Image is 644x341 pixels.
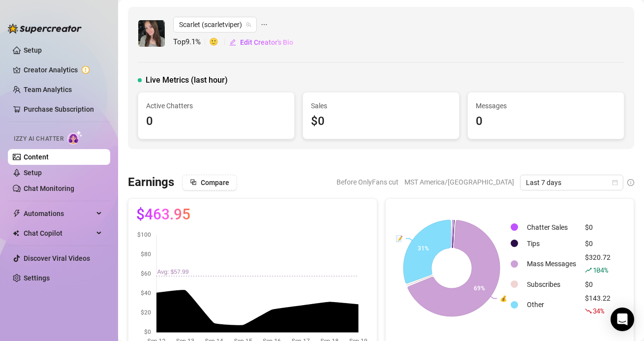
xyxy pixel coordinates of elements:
span: Active Chatters [146,100,286,111]
div: $320.72 [585,252,611,276]
img: AI Chatter [67,130,83,145]
span: edit [229,39,236,46]
span: Compare [201,179,229,186]
span: calendar [612,180,618,186]
button: Edit Creator's Bio [229,34,294,50]
span: info-circle [627,179,634,186]
span: ellipsis [261,17,268,32]
span: 34 % [593,306,604,315]
a: Purchase Subscription [24,101,102,117]
a: Chat Monitoring [24,185,74,192]
a: Creator Analytics exclamation-circle [24,62,102,78]
span: Scarlet (scarletviper) [179,17,251,32]
span: Izzy AI Chatter [14,134,63,144]
a: Discover Viral Videos [24,254,90,262]
span: thunderbolt [13,210,21,217]
span: Automations [24,206,93,221]
span: Chat Copilot [24,225,93,241]
td: Chatter Sales [523,219,580,235]
span: Sales [311,100,451,111]
div: $0 [585,238,611,249]
text: 📝 [395,234,402,242]
td: Other [523,293,580,316]
div: 0 [146,112,286,131]
a: Setup [24,46,42,54]
div: $0 [311,112,451,131]
h3: Earnings [128,175,174,190]
div: 0 [476,112,616,131]
span: MST America/[GEOGRAPHIC_DATA] [404,175,514,189]
a: Team Analytics [24,86,72,93]
span: Live Metrics (last hour) [146,74,228,86]
span: Messages [476,100,616,111]
a: Setup [24,169,42,177]
a: Content [24,153,49,161]
text: 💰 [500,294,507,302]
td: Mass Messages [523,252,580,276]
span: Last 7 days [526,175,617,190]
img: logo-BBDzfeDw.svg [8,24,82,33]
td: Tips [523,236,580,251]
a: Settings [24,274,50,282]
span: $463.95 [136,207,190,222]
span: fall [585,308,592,314]
td: Subscribes [523,277,580,292]
div: Open Intercom Messenger [611,308,634,331]
img: Chat Copilot [13,230,19,237]
span: 104 % [593,265,608,275]
span: team [245,22,251,28]
div: $143.22 [585,293,611,316]
div: $0 [585,279,611,290]
span: rise [585,267,592,274]
span: Edit Creator's Bio [240,38,293,46]
div: $0 [585,222,611,233]
span: 🙂 [209,36,229,48]
span: Top 9.1 % [173,36,209,48]
span: Before OnlyFans cut [337,175,399,189]
img: Scarlet [138,20,165,47]
span: block [190,179,197,186]
button: Compare [182,175,237,190]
